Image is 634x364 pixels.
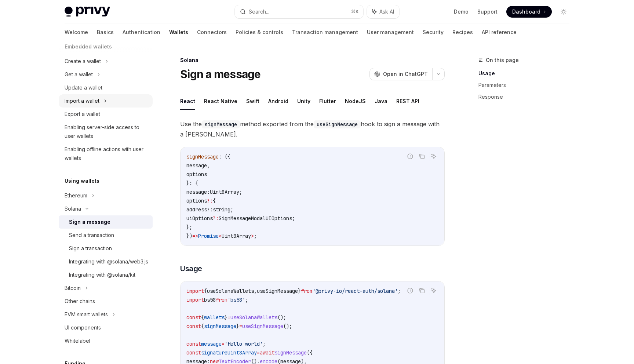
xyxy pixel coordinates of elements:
[204,288,207,294] span: {
[204,296,216,303] span: bs58
[186,215,213,222] span: uiOptions
[398,288,401,294] span: ;
[186,288,204,294] span: import
[225,314,227,321] span: }
[59,242,153,255] a: Sign a transaction
[59,215,153,229] a: Sign a message
[65,110,100,119] div: Export a wallet
[222,341,225,347] span: =
[236,23,283,41] a: Policies & controls
[482,23,517,41] a: API reference
[246,92,259,110] button: Swift
[65,191,87,200] div: Ethereum
[345,92,366,110] button: NodeJS
[213,206,230,213] span: string
[429,286,438,295] button: Ask AI
[69,244,112,253] div: Sign a transaction
[186,162,207,169] span: message
[201,341,222,347] span: message
[277,314,286,321] span: ();
[367,23,414,41] a: User management
[319,92,336,110] button: Flutter
[367,5,399,18] button: Ask AI
[235,5,363,18] button: Search...⌘K
[263,341,266,347] span: ;
[452,23,473,41] a: Recipes
[69,231,114,240] div: Send a transaction
[210,206,213,213] span: :
[478,68,575,79] a: Usage
[429,152,438,161] button: Ask AI
[65,23,88,41] a: Welcome
[207,197,213,204] span: ?:
[249,7,269,16] div: Search...
[239,323,242,330] span: =
[65,323,101,332] div: UI components
[477,8,498,15] a: Support
[417,286,427,295] button: Copy the contents from the code block
[227,314,230,321] span: =
[186,206,210,213] span: address?
[59,321,153,334] a: UI components
[405,152,415,161] button: Report incorrect code
[486,56,519,65] span: On this page
[201,314,204,321] span: {
[351,9,359,15] span: ⌘ K
[292,215,295,222] span: ;
[180,263,202,274] span: Usage
[254,288,257,294] span: ,
[230,314,277,321] span: useSolanaWallets
[202,120,240,128] code: signMessage
[283,323,292,330] span: ();
[236,323,239,330] span: }
[417,152,427,161] button: Copy the contents from the code block
[257,349,260,356] span: =
[207,162,210,169] span: ,
[379,8,394,15] span: Ask AI
[396,92,419,110] button: REST API
[251,233,254,239] span: >
[65,70,93,79] div: Get a wallet
[59,229,153,242] a: Send a transaction
[69,270,135,279] div: Integrating with @solana/kit
[59,108,153,121] a: Export a wallet
[198,233,219,239] span: Promise
[186,171,207,178] span: options
[245,296,248,303] span: ;
[307,349,313,356] span: ({
[201,349,257,356] span: signatureUint8Array
[423,23,444,41] a: Security
[219,153,230,160] span: : ({
[65,145,148,163] div: Enabling offline actions with user wallets
[65,204,81,213] div: Solana
[59,268,153,281] a: Integrating with @solana/kit
[254,233,257,239] span: ;
[369,68,432,80] button: Open in ChatGPT
[242,323,283,330] span: useSignMessage
[186,180,198,186] span: }: {
[180,92,195,110] button: React
[69,218,110,226] div: Sign a message
[59,143,153,165] a: Enabling offline actions with user wallets
[478,79,575,91] a: Parameters
[301,288,313,294] span: from
[219,233,222,239] span: <
[97,23,114,41] a: Basics
[186,341,201,347] span: const
[123,23,160,41] a: Authentication
[230,206,233,213] span: ;
[186,349,201,356] span: const
[186,189,210,195] span: message:
[506,6,552,18] a: Dashboard
[298,288,301,294] span: }
[405,286,415,295] button: Report incorrect code
[186,314,201,321] span: const
[197,23,227,41] a: Connectors
[69,257,148,266] div: Integrating with @solana/web3.js
[454,8,469,15] a: Demo
[314,120,361,128] code: useSignMessage
[192,233,198,239] span: =>
[313,288,398,294] span: '@privy-io/react-auth/solana'
[478,91,575,103] a: Response
[257,288,298,294] span: useSignMessage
